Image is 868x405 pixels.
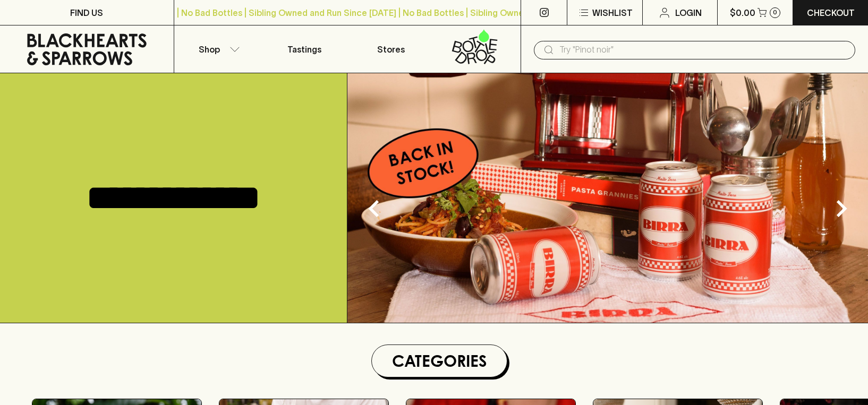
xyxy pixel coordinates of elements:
a: Stores [347,25,434,73]
p: Wishlist [592,6,633,19]
p: 0 [773,10,777,15]
p: Stores [377,43,405,56]
p: $0.00 [730,6,755,19]
input: Try "Pinot noir" [559,41,847,58]
p: Checkout [807,6,855,19]
h1: Categories [376,349,503,373]
button: Previous [353,187,395,230]
p: FIND US [70,6,103,19]
a: Tastings [261,25,347,73]
button: Next [820,187,863,230]
p: Tastings [287,43,321,56]
button: Shop [174,25,261,73]
p: Login [675,6,702,19]
p: Shop [199,43,220,56]
img: optimise [347,73,868,323]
